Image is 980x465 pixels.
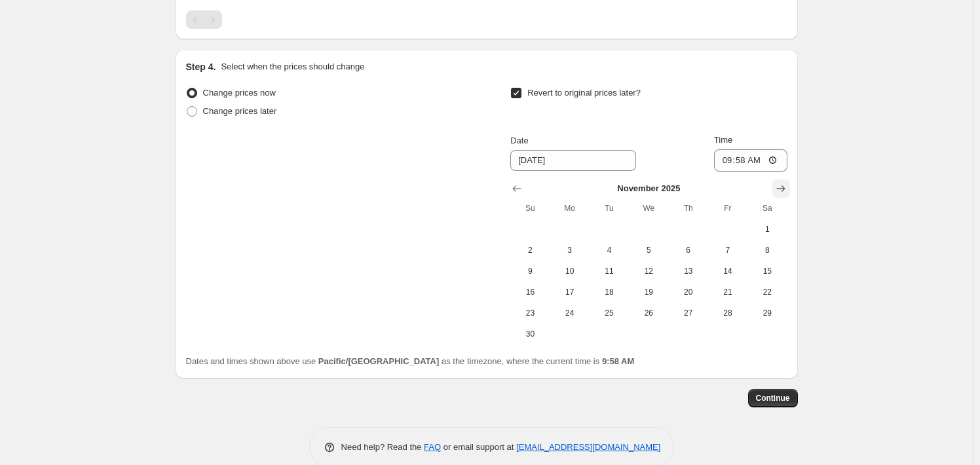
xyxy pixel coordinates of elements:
[510,198,550,219] th: Sunday
[713,287,742,297] span: 21
[510,150,636,171] input: 10/2/2025
[713,266,742,276] span: 14
[203,88,276,98] span: Change prices now
[708,303,747,324] button: Friday November 28 2025
[753,287,782,297] span: 22
[550,282,590,303] button: Monday November 17 2025
[556,203,584,214] span: Mo
[713,203,742,214] span: Fr
[595,203,624,214] span: Tu
[756,393,790,403] span: Continue
[556,287,584,297] span: 17
[673,266,702,276] span: 13
[595,308,624,318] span: 25
[516,203,544,214] span: Su
[713,308,742,318] span: 28
[186,10,222,29] nav: Pagination
[424,442,441,452] a: FAQ
[753,308,782,318] span: 29
[590,240,629,261] button: Tuesday November 4 2025
[708,240,747,261] button: Friday November 7 2025
[516,329,544,339] span: 30
[668,240,707,261] button: Thursday November 6 2025
[318,356,439,366] b: Pacific/[GEOGRAPHIC_DATA]
[753,245,782,255] span: 8
[668,261,707,282] button: Thursday November 13 2025
[753,266,782,276] span: 15
[516,245,544,255] span: 2
[595,245,624,255] span: 4
[714,149,787,172] input: 12:00
[441,442,516,452] span: or email support at
[668,303,707,324] button: Thursday November 27 2025
[708,198,747,219] th: Friday
[747,282,787,303] button: Saturday November 22 2025
[556,245,584,255] span: 3
[668,198,707,219] th: Thursday
[556,266,584,276] span: 10
[590,303,629,324] button: Tuesday November 25 2025
[634,266,663,276] span: 12
[341,442,424,452] span: Need help? Read the
[556,308,584,318] span: 24
[753,224,782,234] span: 1
[510,282,550,303] button: Sunday November 16 2025
[634,245,663,255] span: 5
[510,240,550,261] button: Sunday November 2 2025
[203,106,277,116] span: Change prices later
[753,203,782,214] span: Sa
[550,198,590,219] th: Monday
[629,198,668,219] th: Wednesday
[747,261,787,282] button: Saturday November 15 2025
[186,60,216,73] h2: Step 4.
[516,308,544,318] span: 23
[510,303,550,324] button: Sunday November 23 2025
[713,245,742,255] span: 7
[516,442,660,452] a: [EMAIL_ADDRESS][DOMAIN_NAME]
[714,135,732,145] span: Time
[590,198,629,219] th: Tuesday
[221,60,364,73] p: Select when the prices should change
[747,219,787,240] button: Saturday November 1 2025
[550,261,590,282] button: Monday November 10 2025
[668,282,707,303] button: Thursday November 20 2025
[673,245,702,255] span: 6
[673,308,702,318] span: 27
[595,287,624,297] span: 18
[772,179,790,198] button: Show next month, December 2025
[510,261,550,282] button: Sunday November 9 2025
[673,287,702,297] span: 20
[708,282,747,303] button: Friday November 21 2025
[508,179,526,198] button: Show previous month, October 2025
[527,88,641,98] span: Revert to original prices later?
[516,287,544,297] span: 16
[673,203,702,214] span: Th
[629,303,668,324] button: Wednesday November 26 2025
[747,240,787,261] button: Saturday November 8 2025
[602,356,634,366] b: 9:58 AM
[629,261,668,282] button: Wednesday November 12 2025
[634,287,663,297] span: 19
[510,324,550,344] button: Sunday November 30 2025
[629,282,668,303] button: Wednesday November 19 2025
[634,308,663,318] span: 26
[747,198,787,219] th: Saturday
[550,303,590,324] button: Monday November 24 2025
[516,266,544,276] span: 9
[634,203,663,214] span: We
[747,303,787,324] button: Saturday November 29 2025
[590,261,629,282] button: Tuesday November 11 2025
[748,389,798,407] button: Continue
[708,261,747,282] button: Friday November 14 2025
[550,240,590,261] button: Monday November 3 2025
[590,282,629,303] button: Tuesday November 18 2025
[629,240,668,261] button: Wednesday November 5 2025
[595,266,624,276] span: 11
[186,356,635,366] span: Dates and times shown above use as the timezone, where the current time is
[510,136,528,145] span: Date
